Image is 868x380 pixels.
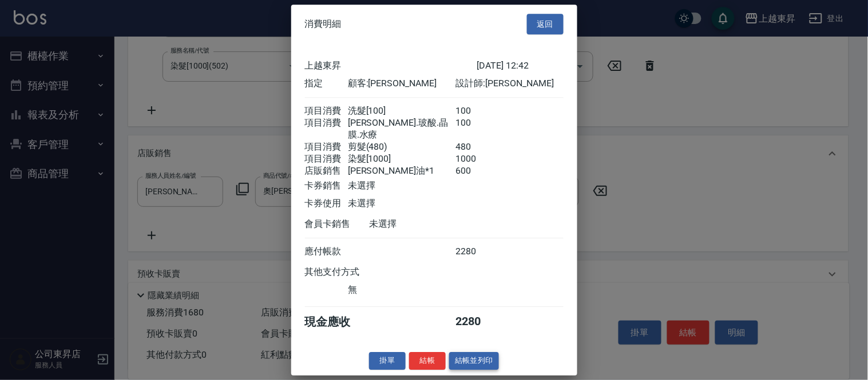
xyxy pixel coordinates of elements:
div: 應付帳款 [305,246,348,258]
div: 上越東昇 [305,60,477,72]
div: 100 [455,105,498,117]
div: 項目消費 [305,105,348,117]
div: 1000 [455,153,498,165]
div: 2280 [455,246,498,258]
div: 未選擇 [370,218,477,230]
div: 洗髮[100] [348,105,455,117]
div: 項目消費 [305,141,348,153]
div: [DATE] 12:42 [477,60,564,72]
div: 會員卡銷售 [305,218,370,230]
div: 無 [348,284,455,296]
div: [PERSON_NAME]油*1 [348,165,455,177]
div: 染髮[1000] [348,153,455,165]
div: 2280 [455,314,498,330]
div: 剪髮(480) [348,141,455,153]
div: 600 [455,165,498,177]
span: 消費明細 [305,18,342,30]
div: [PERSON_NAME].玻酸.晶膜.水療 [348,117,455,141]
div: 未選擇 [348,198,455,210]
div: 設計師: [PERSON_NAME] [455,78,563,90]
div: 480 [455,141,498,153]
div: 店販銷售 [305,165,348,177]
div: 卡券銷售 [305,180,348,192]
div: 其他支付方式 [305,266,391,278]
div: 顧客: [PERSON_NAME] [348,78,455,90]
div: 現金應收 [305,314,370,330]
div: 項目消費 [305,117,348,141]
div: 卡券使用 [305,198,348,210]
div: 100 [455,117,498,141]
button: 結帳並列印 [449,352,499,370]
div: 指定 [305,78,348,90]
div: 未選擇 [348,180,455,192]
button: 結帳 [409,352,446,370]
button: 返回 [527,14,564,35]
button: 掛單 [369,352,406,370]
div: 項目消費 [305,153,348,165]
